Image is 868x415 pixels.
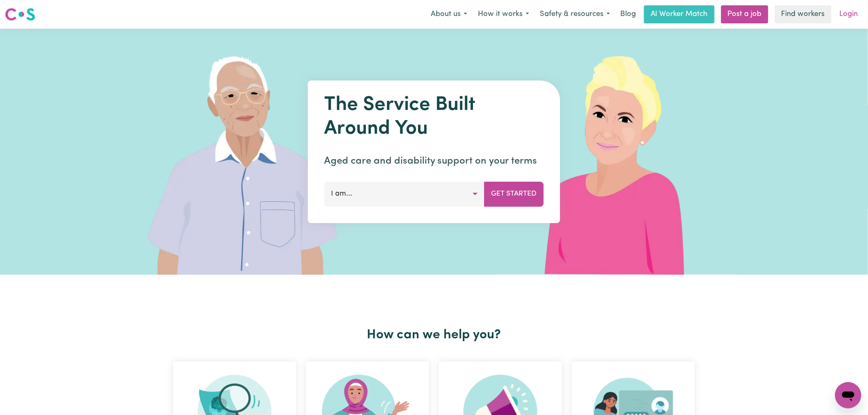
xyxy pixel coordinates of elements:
a: Careseekers logo [5,5,35,24]
img: Careseekers logo [5,7,35,22]
button: Get Started [484,182,544,206]
button: I am... [324,182,485,206]
button: Safety & resources [535,6,615,23]
a: Blog [615,5,641,23]
h2: How can we help you? [168,327,700,343]
button: How it works [473,6,535,23]
iframe: Button to launch messaging window [835,382,861,408]
button: About us [425,6,473,23]
a: AI Worker Match [644,5,715,23]
a: Login [835,5,863,23]
h1: The Service Built Around You [324,93,544,141]
a: Post a job [721,5,768,23]
a: Find workers [775,5,831,23]
p: Aged care and disability support on your terms [324,154,544,169]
